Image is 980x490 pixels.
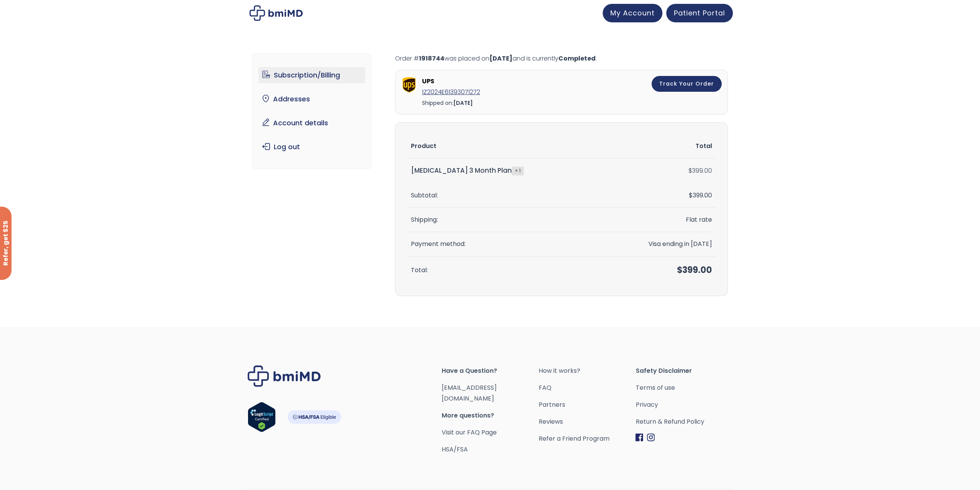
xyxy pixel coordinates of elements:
[666,4,733,22] a: Patient Portal
[407,184,601,208] th: Subtotal:
[419,54,444,63] mark: 1918744
[538,365,635,376] a: How it works?
[422,88,480,96] a: 1Z2024E61393071272
[647,433,655,441] img: Instagram
[652,76,722,92] a: Track Your Order
[407,208,601,232] th: Shipping:
[610,8,655,18] span: My Account
[401,77,417,93] img: ups.png
[689,166,712,175] bdi: 399.00
[248,402,276,436] a: Verify LegitScript Approval for www.bmimd.com
[422,76,565,87] strong: UPS
[258,139,365,155] a: Log out
[442,410,539,421] span: More questions?
[635,399,732,410] a: Privacy
[538,399,635,410] a: Partners
[422,98,566,108] div: Shipped on:
[601,232,716,256] td: Visa ending in [DATE]
[442,445,468,454] a: HSA/FSA
[248,365,321,387] img: Brand Logo
[407,158,601,183] td: [MEDICAL_DATA] 3 Month Plan
[677,264,712,276] span: 399.00
[635,382,732,393] a: Terms of use
[689,191,712,200] span: 399.00
[442,383,497,403] a: [EMAIL_ADDRESS][DOMAIN_NAME]
[442,428,497,437] a: Visit our FAQ Page
[635,433,643,441] img: Facebook
[635,365,732,376] span: Safety Disclaimer
[689,166,692,175] span: $
[287,410,341,424] img: HSA-FSA
[442,365,539,376] span: Have a Question?
[258,67,365,83] a: Subscription/Billing
[258,115,365,131] a: Account details
[250,5,303,21] img: My account
[677,264,682,276] span: $
[601,134,716,158] th: Total
[674,8,725,18] span: Patient Portal
[538,382,635,393] a: FAQ
[489,54,513,63] mark: [DATE]
[407,134,601,158] th: Product
[395,53,728,64] p: Order # was placed on and is currently .
[512,167,524,175] strong: × 1
[538,433,635,444] a: Refer a Friend Program
[635,416,732,427] a: Return & Refund Policy
[248,402,276,432] img: Verify Approval for www.bmimd.com
[538,416,635,427] a: Reviews
[601,208,716,232] td: Flat rate
[603,4,662,22] a: My Account
[689,191,693,200] span: $
[453,99,473,107] strong: [DATE]
[407,232,601,256] th: Payment method:
[258,91,365,107] a: Addresses
[407,257,601,284] th: Total:
[558,54,596,63] mark: Completed
[252,53,371,169] nav: Account pages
